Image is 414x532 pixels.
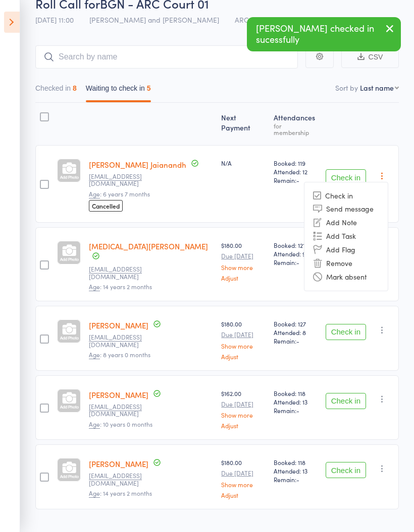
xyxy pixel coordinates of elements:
[221,389,265,429] div: $162.00
[147,84,151,92] div: 5
[89,389,148,400] a: [PERSON_NAME]
[341,46,399,68] button: CSV
[296,337,299,345] span: -
[89,458,148,469] a: [PERSON_NAME]
[274,389,318,397] span: Booked: 118
[326,462,366,478] button: Check in
[221,422,265,429] a: Adjust
[89,350,150,359] span: : 8 years 0 months
[221,458,265,498] div: $180.00
[274,475,318,484] span: Remain:
[73,84,77,92] div: 8
[304,270,388,284] li: Mark absent
[89,489,152,498] span: : 14 years 2 months
[326,324,366,340] button: Check in
[221,470,265,477] small: Due [DATE]
[89,15,219,25] span: [PERSON_NAME] and [PERSON_NAME]
[274,458,318,467] span: Booked: 118
[89,282,152,291] span: : 14 years 2 months
[274,249,318,258] span: Attended: 9
[221,412,265,418] a: Show more
[221,481,265,488] a: Show more
[274,241,318,249] span: Booked: 121
[270,107,322,141] div: Atten­dances
[304,243,388,256] li: Add Flag
[221,159,265,167] div: N/A
[296,475,299,484] span: -
[221,401,265,408] small: Due [DATE]
[274,467,318,475] span: Attended: 13
[296,176,299,184] span: -
[247,17,401,51] div: [PERSON_NAME] checked in sucessfully
[35,15,74,25] span: [DATE] 11:00
[89,265,154,280] small: dpakalapati@yahoo.com
[89,241,208,251] a: [MEDICAL_DATA][PERSON_NAME]
[89,472,154,487] small: tlnkiran@gmail.com
[221,343,265,349] a: Show more
[296,406,299,415] span: -
[304,216,388,229] li: Add Note
[221,252,265,259] small: Due [DATE]
[360,83,394,93] div: Last name
[274,159,318,167] span: Booked: 119
[235,15,314,25] span: ARC Badminton Court 01
[35,45,298,69] input: Search by name
[274,319,318,328] span: Booked: 127
[89,159,186,170] a: [PERSON_NAME] Jaianandh
[221,331,265,338] small: Due [DATE]
[221,264,265,271] a: Show more
[274,406,318,415] span: Remain:
[89,403,154,418] small: tlnkiran@gmail.com
[221,241,265,281] div: $180.00
[335,83,358,93] label: Sort by
[304,189,388,202] li: Check in
[274,176,318,184] span: Remain:
[221,275,265,281] a: Adjust
[89,420,152,429] span: : 10 years 0 months
[89,189,150,198] span: : 6 years 7 months
[217,107,269,141] div: Next Payment
[221,319,265,359] div: $180.00
[89,334,154,348] small: jananinsai@gmail.com
[274,258,318,267] span: Remain:
[274,337,318,345] span: Remain:
[274,167,318,176] span: Attended: 12
[304,229,388,243] li: Add Task
[304,256,388,270] li: Remove
[89,320,148,330] a: [PERSON_NAME]
[221,492,265,498] a: Adjust
[35,79,77,102] button: Checked in8
[296,258,299,267] span: -
[89,173,154,187] small: jaianandh07@gmail.com
[221,353,265,360] a: Adjust
[304,202,388,216] li: Send message
[274,328,318,337] span: Attended: 8
[274,122,318,136] div: for membership
[86,79,151,102] button: Waiting to check in5
[89,200,123,212] span: Cancelled
[326,169,366,185] button: Check in
[326,393,366,409] button: Check in
[274,397,318,406] span: Attended: 13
